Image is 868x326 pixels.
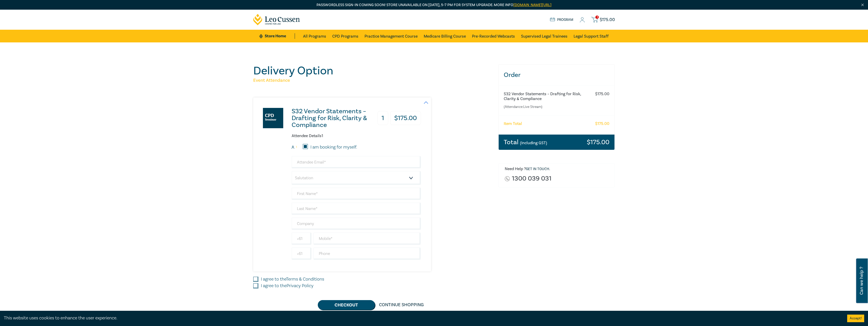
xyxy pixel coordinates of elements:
h6: Attendee Details 1 [292,134,421,138]
h3: S32 Vendor Statements – Drafting for Risk, Clarity & Compliance [292,108,375,128]
a: 1300 039 031 [512,175,551,182]
a: Legal Support Staff [574,30,609,42]
h6: Item Total [504,121,522,126]
a: Get in touch [526,167,549,171]
button: Checkout [318,300,375,310]
span: 1 [595,15,599,19]
input: Company [292,218,421,230]
h3: $ 175.00 [587,139,609,145]
input: First Name* [292,188,421,200]
h6: Need Help ? . [505,167,611,172]
a: [DOMAIN_NAME][URL] [513,3,551,7]
a: Privacy Policy [287,283,313,289]
h3: $ 175.00 [390,111,421,125]
small: (Attendance: Live Stream ) [504,104,589,109]
a: Continue Shopping [375,300,428,310]
input: Attendee Email* [292,156,421,168]
a: Supervised Legal Trainees [521,30,567,42]
input: +61 [292,233,311,245]
h3: Total [504,139,547,145]
span: $ 175.00 [600,17,615,23]
h6: S32 Vendor Statements – Drafting for Risk, Clarity & Compliance [504,92,589,101]
img: S32 Vendor Statements – Drafting for Risk, Clarity & Compliance [263,108,283,128]
button: Accept cookies [847,315,864,322]
a: All Programs [303,30,326,42]
input: Mobile* [313,233,421,245]
small: 1 [296,145,297,149]
img: Close [860,3,865,7]
a: Program [550,17,574,23]
label: I agree to the [261,276,324,283]
div: This website uses cookies to enhance the user experience. [4,315,840,321]
label: I agree to the [261,283,313,289]
h6: $ 175.00 [595,92,609,96]
label: I am booking for myself. [310,144,357,151]
a: Terms & Conditions [286,276,324,282]
h1: Delivery Option [253,64,492,77]
input: Last Name* [292,203,421,215]
a: Medicare Billing Course [424,30,466,42]
small: (Including GST) [520,140,547,145]
span: Can we help ? [859,262,864,300]
h5: Event Attendance [253,77,492,84]
h3: Order [499,64,615,86]
a: Store Home [259,33,295,39]
input: Phone [313,248,421,260]
p: Passwordless sign-in coming soon! Store unavailable on [DATE], 5–7 PM for system upgrade. More info [253,2,615,8]
input: +61 [292,248,311,260]
a: Practice Management Course [365,30,418,42]
a: CPD Programs [332,30,358,42]
h3: 1 [377,111,388,125]
h6: $ 175.00 [595,121,609,126]
a: Pre-Recorded Webcasts [472,30,515,42]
